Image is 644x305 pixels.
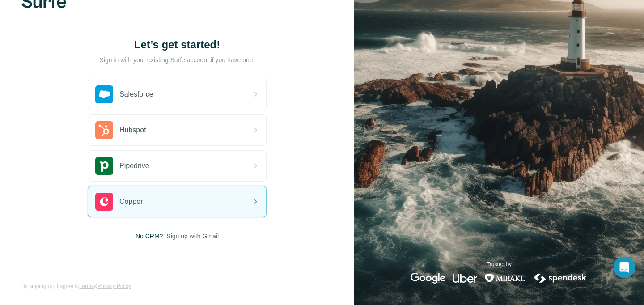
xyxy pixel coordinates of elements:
a: Privacy Policy [97,283,131,289]
span: Pipedrive [119,161,149,171]
span: By signing up, I agree to & [21,282,131,290]
img: pipedrive's logo [95,157,113,175]
img: google's logo [411,273,445,284]
span: Salesforce [119,89,153,100]
img: hubspot's logo [95,121,113,139]
p: Trusted by [487,260,512,268]
span: No CRM? [136,232,163,241]
div: Open Intercom Messenger [614,257,635,278]
img: spendesk's logo [533,273,588,284]
img: copper's logo [95,193,113,211]
h1: Let’s get started! [88,38,267,52]
span: Copper [119,196,143,207]
img: uber's logo [453,273,477,284]
img: mirakl's logo [484,273,525,284]
img: salesforce's logo [95,85,113,103]
a: Terms [79,283,94,289]
span: Hubspot [119,125,146,136]
p: Sign in with your existing Surfe account if you have one. [99,55,254,64]
button: Sign up with Gmail [166,232,219,241]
